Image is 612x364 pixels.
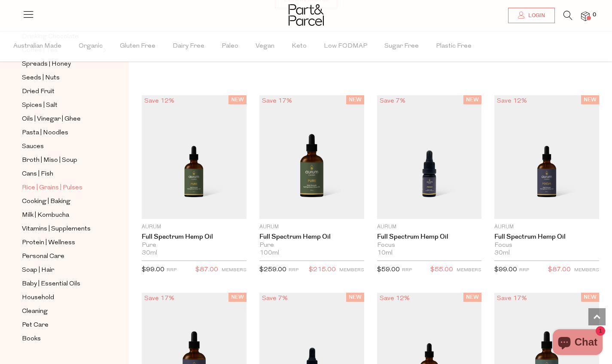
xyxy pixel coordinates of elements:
[259,242,364,249] div: Pure
[259,267,286,273] span: $259.00
[22,265,100,276] a: Soap | Hair
[142,242,247,249] div: Pure
[120,31,155,61] span: Gluten Free
[494,267,517,273] span: $99.00
[494,95,530,107] div: Save 12%
[292,31,307,61] span: Keto
[494,242,599,249] div: Focus
[494,233,599,241] a: Full Spectrum Hemp Oil
[22,238,75,248] span: Protein | Wellness
[377,249,393,257] span: 10ml
[430,264,453,276] span: $55.00
[22,334,100,344] a: Books
[494,223,599,231] p: Aurum
[377,267,400,273] span: $59.00
[22,183,82,193] span: Rice | Grains | Pulses
[377,95,408,107] div: Save 7%
[324,31,367,61] span: Low FODMAP
[142,293,177,304] div: Save 17%
[142,249,157,257] span: 30ml
[256,31,274,61] span: Vegan
[142,233,247,241] a: Full Spectrum Hemp Oil
[574,268,599,273] small: MEMBERS
[22,114,81,124] span: Oils | Vinegar | Ghee
[259,249,279,257] span: 100ml
[228,95,247,104] span: NEW
[457,268,481,273] small: MEMBERS
[195,264,218,276] span: $87.00
[526,12,545,19] span: Login
[22,320,100,331] a: Pet Care
[173,31,204,61] span: Dairy Free
[22,142,44,152] span: Sauces
[22,306,100,317] a: Cleaning
[22,224,100,234] a: Vitamins | Supplements
[494,95,599,219] img: Full Spectrum Hemp Oil
[22,141,100,152] a: Sauces
[222,268,247,273] small: MEMBERS
[22,237,100,248] a: Protein | Wellness
[142,95,247,219] img: Full Spectrum Hemp Oil
[22,292,100,303] a: Household
[22,279,80,289] span: Baby | Essential Oils
[22,86,100,97] a: Dried Fruit
[581,12,590,21] a: 0
[22,320,49,331] span: Pet Care
[259,95,295,107] div: Save 17%
[22,59,71,70] span: Spreads | Honey
[22,279,100,289] a: Baby | Essential Oils
[22,251,100,262] a: Personal Care
[519,268,529,273] small: RRP
[22,197,70,207] span: Cooking | Baking
[377,293,412,304] div: Save 12%
[22,100,58,111] span: Spices | Salt
[22,155,100,166] a: Broth | Miso | Soup
[22,196,100,207] a: Cooking | Baking
[384,31,419,61] span: Sugar Free
[22,87,55,97] span: Dried Fruit
[259,223,364,231] p: Aurum
[167,268,177,273] small: RRP
[346,293,364,302] span: NEW
[289,4,324,26] img: Part&Parcel
[377,95,482,219] img: Full Spectrum Hemp Oil
[142,95,177,107] div: Save 12%
[377,223,482,231] p: Aurum
[591,11,598,19] span: 0
[581,293,599,302] span: NEW
[142,223,247,231] p: Aurum
[346,95,364,104] span: NEW
[22,210,69,221] span: Milk | Kombucha
[22,73,60,83] span: Seeds | Nuts
[289,268,298,273] small: RRP
[228,293,247,302] span: NEW
[402,268,412,273] small: RRP
[22,100,100,111] a: Spices | Salt
[463,95,481,104] span: NEW
[508,8,555,23] a: Login
[377,242,482,249] div: Focus
[22,182,100,193] a: Rice | Grains | Pulses
[22,155,77,166] span: Broth | Miso | Soup
[581,95,599,104] span: NEW
[22,128,68,138] span: Pasta | Noodles
[22,73,100,83] a: Seeds | Nuts
[22,265,54,276] span: Soap | Hair
[22,59,100,70] a: Spreads | Honey
[259,233,364,241] a: Full Spectrum Hemp Oil
[550,329,605,357] inbox-online-store-chat: Shopify online store chat
[22,306,48,317] span: Cleaning
[259,95,364,219] img: Full Spectrum Hemp Oil
[22,252,64,262] span: Personal Care
[494,249,510,257] span: 30ml
[339,268,364,273] small: MEMBERS
[222,31,238,61] span: Paleo
[22,169,100,179] a: Cans | Fish
[22,210,100,221] a: Milk | Kombucha
[22,224,91,234] span: Vitamins | Supplements
[22,293,54,303] span: Household
[79,31,103,61] span: Organic
[22,334,41,344] span: Books
[22,169,53,179] span: Cans | Fish
[22,114,100,124] a: Oils | Vinegar | Ghee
